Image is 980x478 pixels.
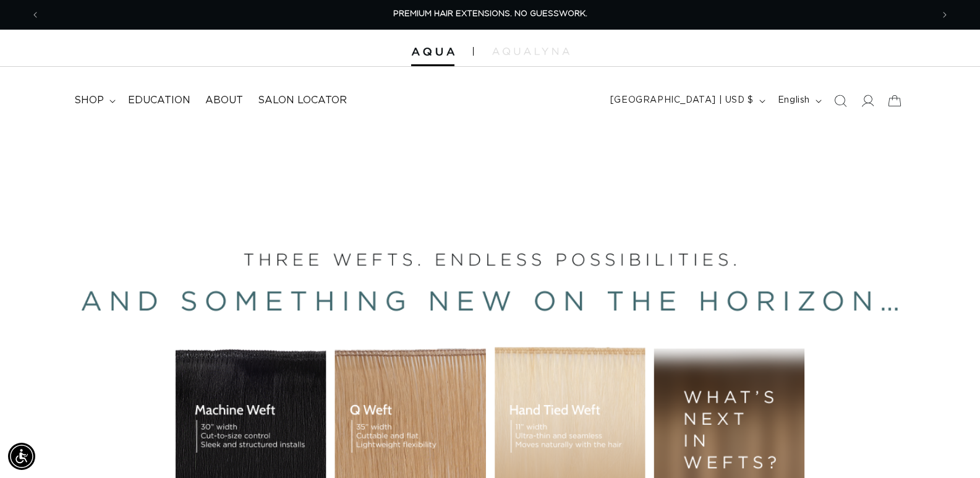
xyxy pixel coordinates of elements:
[74,94,104,107] span: shop
[121,87,198,114] a: Education
[393,10,587,18] span: PREMIUM HAIR EXTENSIONS. NO GUESSWORK.
[128,94,190,107] span: Education
[492,48,569,55] img: aqualyna.com
[827,87,854,114] summary: Search
[67,87,121,114] summary: shop
[198,87,250,114] a: About
[931,3,958,27] button: Next announcement
[8,443,35,470] div: Accessibility Menu
[250,87,354,114] a: Salon Locator
[770,89,827,113] button: English
[603,89,770,113] button: [GEOGRAPHIC_DATA] | USD $
[610,94,754,107] span: [GEOGRAPHIC_DATA] | USD $
[205,94,243,107] span: About
[258,94,347,107] span: Salon Locator
[411,48,454,56] img: Aqua Hair Extensions
[778,94,810,107] span: English
[22,3,49,27] button: Previous announcement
